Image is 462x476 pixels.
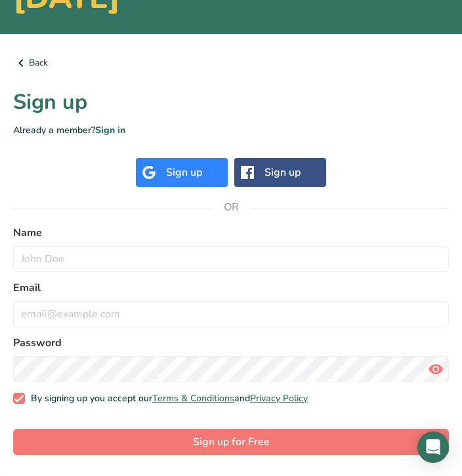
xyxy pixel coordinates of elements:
[13,87,449,118] h1: Sign up
[25,393,308,405] span: By signing up you accept our and
[166,165,202,180] div: Sign up
[13,123,449,137] p: Already a member?
[13,246,449,272] input: John Doe
[250,392,308,405] a: Privacy Policy
[152,392,234,405] a: Terms & Conditions
[193,434,270,450] span: Sign up for Free
[211,188,251,227] span: OR
[264,165,301,180] div: Sign up
[95,124,125,136] a: Sign in
[13,55,449,71] a: Back
[13,335,449,351] label: Password
[13,280,449,296] label: Email
[417,431,449,463] div: Open Intercom Messenger
[13,225,449,241] label: Name
[13,301,449,327] input: email@example.com
[13,429,449,455] button: Sign up for Free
